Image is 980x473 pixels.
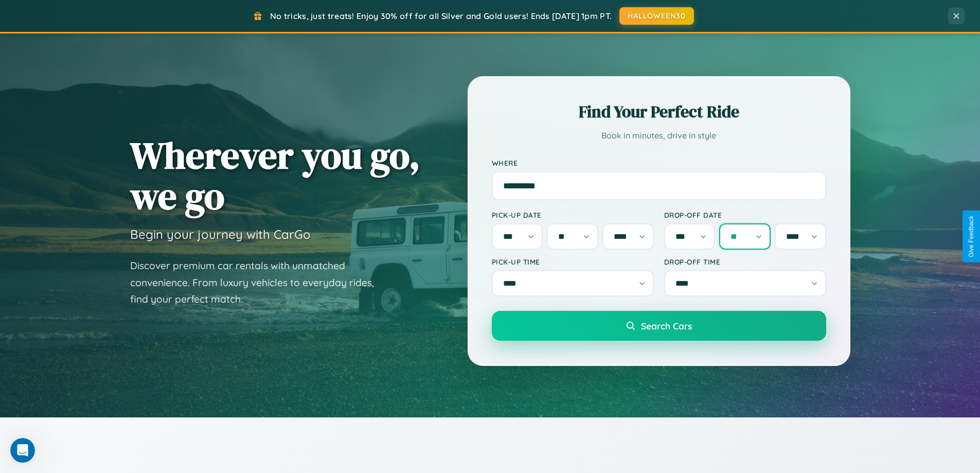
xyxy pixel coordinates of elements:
[130,135,420,216] h1: Wherever you go, we go
[130,257,387,308] p: Discover premium car rentals with unmatched convenience. From luxury vehicles to everyday rides, ...
[10,438,35,463] iframe: Intercom live chat
[492,128,826,143] p: Book in minutes, drive in style
[641,320,692,331] span: Search Cars
[664,211,826,219] label: Drop-off Date
[492,211,654,219] label: Pick-up Date
[492,159,826,167] label: Where
[492,257,654,266] label: Pick-up Time
[619,7,694,25] button: HALLOWEEN30
[492,311,826,341] button: Search Cars
[270,11,612,21] span: No tricks, just treats! Enjoy 30% off for all Silver and Gold users! Ends [DATE] 1pm PT.
[664,257,826,266] label: Drop-off Time
[968,216,975,257] div: Give Feedback
[492,100,826,123] h2: Find Your Perfect Ride
[130,226,311,242] h3: Begin your journey with CarGo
